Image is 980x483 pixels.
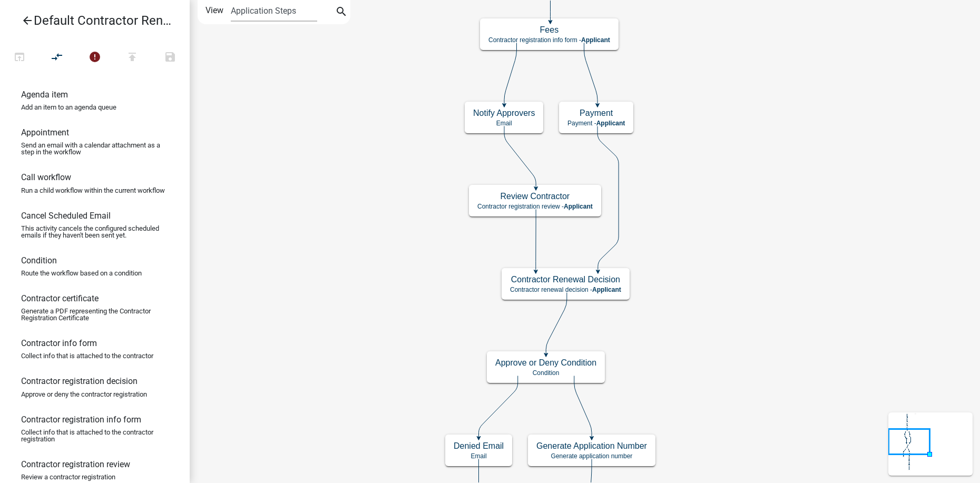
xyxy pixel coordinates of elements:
h5: Notify Approvers [473,108,535,118]
h6: Contractor certificate [21,293,99,303]
a: Default Contractor Renewal (Fees, Requirements, PDF) [8,8,173,33]
i: compare_arrows [51,51,64,65]
h6: Contractor registration decision [21,376,138,386]
button: Test Workflow [1,46,38,69]
p: Approve or deny the contractor registration [21,391,147,398]
p: Contractor registration info form - [488,36,610,44]
h5: Generate Application Number [536,441,647,451]
p: Collect info that is attached to the contractor [21,352,153,359]
i: save [164,51,177,65]
i: publish [126,51,139,65]
p: Condition [495,369,596,377]
i: error [89,51,101,65]
i: arrow_back [21,14,34,29]
h5: Contractor Renewal Decision [510,274,621,284]
p: Email [454,452,504,460]
button: Auto Layout [38,46,76,69]
h6: Call workflow [21,172,71,182]
p: Contractor registration review - [477,203,593,210]
h5: Payment [567,108,625,118]
h6: Contractor info form [21,338,97,348]
p: Run a child workflow within the current workflow [21,187,165,194]
h6: Contractor registration info form [21,415,141,425]
button: search [333,4,350,21]
p: Collect info that is attached to the contractor registration [21,429,169,442]
h5: Approve or Deny Condition [495,358,596,368]
p: Generate application number [536,452,647,460]
i: search [335,5,348,20]
span: Applicant [581,36,610,44]
p: Review a contractor registration [21,474,115,480]
h5: Denied Email [454,441,504,451]
p: Route the workflow based on a condition [21,270,142,277]
h6: Cancel Scheduled Email [21,211,111,221]
h5: Fees [488,25,610,35]
p: Contractor renewal decision - [510,286,621,293]
button: Publish [113,46,151,69]
span: Applicant [596,120,625,127]
p: Send an email with a calendar attachment as a step in the workflow [21,142,169,155]
i: open_in_browser [13,51,26,65]
div: Workflow actions [1,46,189,72]
h6: Contractor registration review [21,459,130,469]
h5: Review Contractor [477,191,593,201]
h6: Appointment [21,127,69,137]
h6: Agenda item [21,90,68,100]
p: Email [473,120,535,127]
p: Payment - [567,120,625,127]
span: Applicant [564,203,593,210]
p: Generate a PDF representing the Contractor Registration Certificate [21,308,169,321]
h6: Condition [21,255,57,265]
p: This activity cancels the configured scheduled emails if they haven't been sent yet. [21,225,169,239]
button: 1 problems in this workflow [76,46,114,69]
button: Save [151,46,189,69]
span: Applicant [592,286,621,293]
p: Add an item to an agenda queue [21,104,116,111]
